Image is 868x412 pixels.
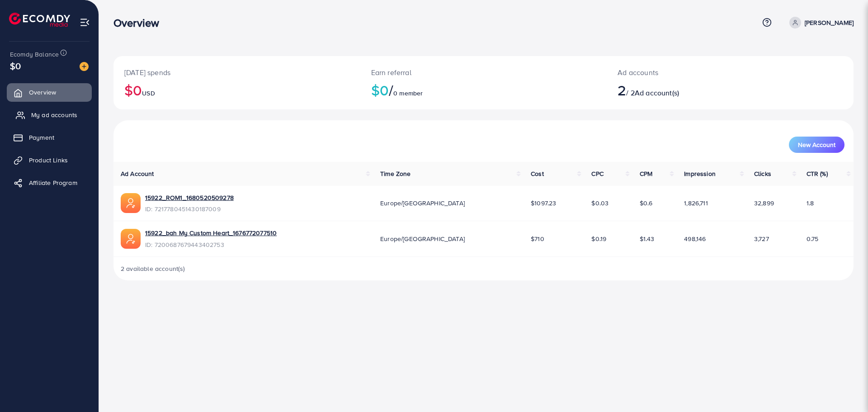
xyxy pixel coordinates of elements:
[640,169,652,178] span: CPM
[798,142,835,148] span: New Account
[807,234,819,243] span: 0.75
[807,199,814,208] span: 1.8
[380,234,465,243] span: Europe/[GEOGRAPHIC_DATA]
[121,229,141,249] img: ic-ads-acc.e4c84228.svg
[531,199,556,208] span: $1097.23
[29,88,56,97] span: Overview
[7,83,92,101] a: Overview
[684,199,708,208] span: 1,826,711
[591,234,606,243] span: $0.19
[684,169,716,178] span: Impression
[807,169,828,178] span: CTR (%)
[10,50,59,59] span: Ecomdy Balance
[618,81,781,99] h2: / 2
[7,106,92,124] a: My ad accounts
[9,13,70,27] img: logo
[113,16,166,29] h3: Overview
[805,17,854,28] p: [PERSON_NAME]
[371,81,596,99] h2: $0
[531,234,544,243] span: $710
[754,199,774,208] span: 32,899
[380,199,465,208] span: Europe/[GEOGRAPHIC_DATA]
[830,371,861,405] iframe: Chat
[145,193,234,202] a: 15922_ROM1_1680520509278
[531,169,544,178] span: Cost
[121,193,141,213] img: ic-ads-acc.e4c84228.svg
[786,17,854,28] a: [PERSON_NAME]
[124,81,349,99] h2: $0
[29,156,68,165] span: Product Links
[142,89,155,98] span: USD
[684,234,706,243] span: 498,146
[618,80,626,100] span: 2
[754,169,771,178] span: Clicks
[618,67,781,78] p: Ad accounts
[145,204,234,213] span: ID: 7217780451430187009
[635,88,679,98] span: Ad account(s)
[10,59,21,72] span: $0
[7,174,92,192] a: Affiliate Program
[591,199,609,208] span: $0.03
[380,169,410,178] span: Time Zone
[145,240,277,249] span: ID: 7200687679443402753
[640,199,653,208] span: $0.6
[80,17,90,28] img: menu
[640,234,655,243] span: $1.43
[371,67,596,78] p: Earn referral
[389,80,393,100] span: /
[29,178,77,187] span: Affiliate Program
[789,137,844,153] button: New Account
[121,169,154,178] span: Ad Account
[7,128,92,147] a: Payment
[591,169,603,178] span: CPC
[124,67,349,78] p: [DATE] spends
[393,89,423,98] span: 0 member
[121,264,185,273] span: 2 available account(s)
[29,133,54,142] span: Payment
[7,151,92,169] a: Product Links
[80,62,89,71] img: image
[31,110,77,119] span: My ad accounts
[145,228,277,237] a: 15922_bah My Custom Heart_1676772077510
[754,234,769,243] span: 3,727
